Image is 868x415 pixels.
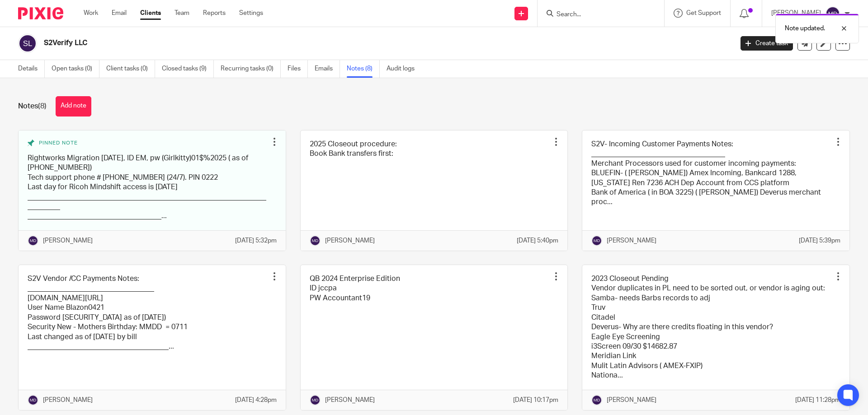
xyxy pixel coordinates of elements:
img: svg%3E [310,235,321,246]
a: Closed tasks (9) [162,60,214,78]
p: [PERSON_NAME] [43,236,93,245]
a: Open tasks (0) [52,60,99,78]
p: [PERSON_NAME] [607,236,656,245]
p: [DATE] 4:28pm [235,396,277,405]
span: (8) [38,103,47,110]
p: [DATE] 11:28pm [795,396,840,405]
div: Pinned note [28,140,268,147]
img: svg%3E [310,395,321,406]
a: Recurring tasks (0) [221,60,281,78]
a: Email [112,9,127,18]
p: [PERSON_NAME] [607,396,656,405]
a: Details [18,60,45,78]
a: Create task [741,36,793,51]
a: Clients [140,9,161,18]
img: svg%3E [18,34,37,53]
img: svg%3E [28,395,38,406]
p: [PERSON_NAME] [325,396,375,405]
a: Notes (8) [347,60,380,78]
p: [PERSON_NAME] [43,396,93,405]
button: Add note [56,96,91,117]
p: [PERSON_NAME] [325,236,375,245]
img: svg%3E [591,235,602,246]
a: Team [175,9,189,18]
img: svg%3E [28,235,38,246]
h1: Notes [18,102,47,111]
p: [DATE] 5:40pm [517,236,558,245]
a: Work [84,9,98,18]
a: Audit logs [387,60,421,78]
p: [DATE] 10:17pm [513,396,558,405]
h2: S2Verify LLC [44,38,590,48]
p: Note updated. [785,24,825,33]
a: Settings [239,9,263,18]
a: Emails [315,60,340,78]
p: [DATE] 5:32pm [235,236,277,245]
img: Pixie [18,7,63,19]
a: Reports [203,9,226,18]
img: svg%3E [826,6,840,21]
img: svg%3E [591,395,602,406]
p: [DATE] 5:39pm [799,236,840,245]
a: Files [288,60,308,78]
a: Client tasks (0) [106,60,155,78]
